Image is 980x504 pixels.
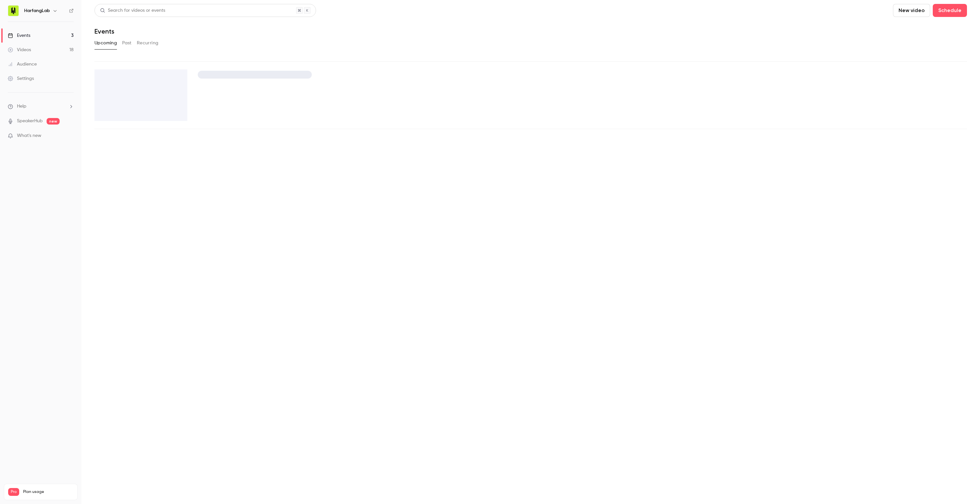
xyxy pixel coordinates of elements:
[100,7,165,14] div: Search for videos or events
[47,118,60,125] span: new
[17,132,41,139] span: What's new
[8,6,19,16] img: HarfangLab
[137,38,159,48] button: Recurring
[8,47,31,53] div: Videos
[94,27,114,35] h1: Events
[8,75,34,82] div: Settings
[122,38,132,48] button: Past
[24,7,50,14] h6: HarfangLab
[94,38,117,48] button: Upcoming
[933,4,967,17] button: Schedule
[893,4,930,17] button: New video
[8,32,30,39] div: Events
[8,488,19,496] span: Pro
[23,489,73,495] span: Plan usage
[17,103,26,110] span: Help
[8,103,74,110] li: help-dropdown-opener
[17,118,43,125] a: SpeakerHub
[8,61,37,67] div: Audience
